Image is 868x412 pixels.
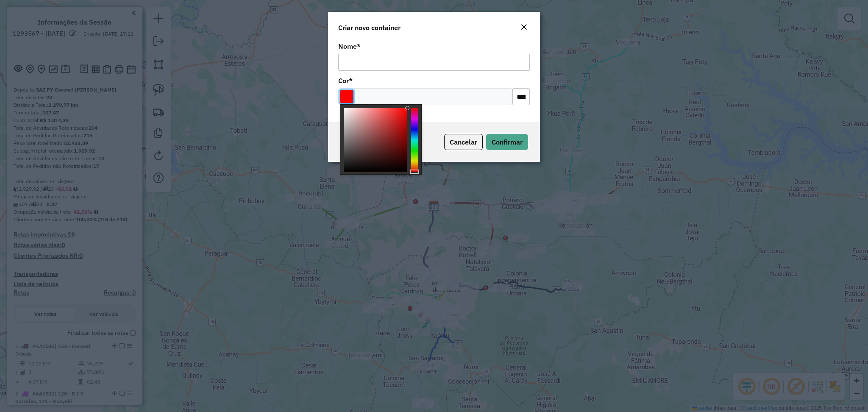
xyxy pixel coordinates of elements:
button: Close [518,22,530,33]
span: Cancelar [450,138,477,146]
span: Confirmar [492,138,523,146]
label: Cor [338,75,353,86]
button: Cancelar [444,134,483,150]
button: Confirmar [486,134,528,150]
label: Nome [338,41,361,51]
em: Fechar [520,24,527,31]
h4: Criar novo container [338,22,401,33]
input: Select a color [340,90,353,103]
